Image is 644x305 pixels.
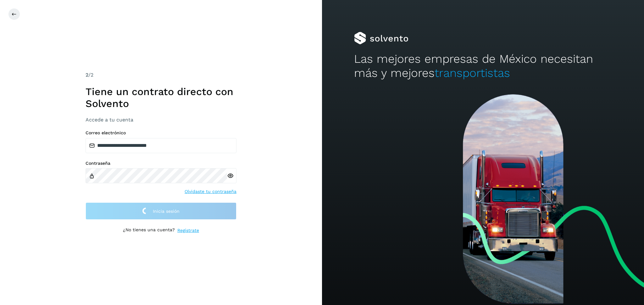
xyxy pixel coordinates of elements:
h2: Las mejores empresas de México necesitan más y mejores [354,52,612,80]
label: Contraseña [86,161,236,166]
p: ¿No tienes una cuenta? [123,227,175,234]
span: transportistas [435,66,510,80]
span: Inicia sesión [153,209,180,213]
a: Regístrate [177,227,199,234]
h1: Tiene un contrato directo con Solvento [86,86,236,110]
span: 2 [86,72,88,78]
a: Olvidaste tu contraseña [185,188,236,195]
div: /2 [86,71,236,79]
h3: Accede a tu cuenta [86,117,236,123]
button: Inicia sesión [86,202,236,220]
label: Correo electrónico [86,130,236,136]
